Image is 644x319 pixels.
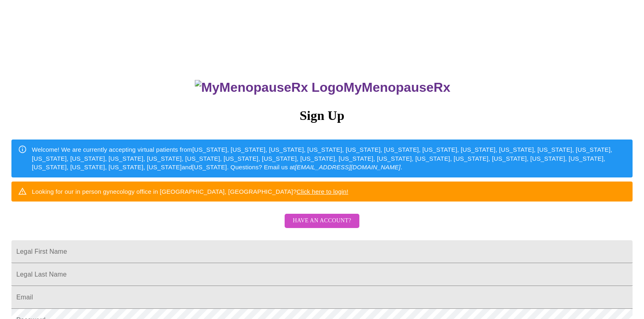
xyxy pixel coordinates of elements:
img: MyMenopauseRx Logo [195,80,343,95]
button: Have an account? [285,214,359,228]
h3: Sign Up [11,108,633,123]
a: Click here to login! [296,188,348,195]
span: Have an account? [293,216,351,226]
h3: MyMenopauseRx [13,80,633,95]
div: Looking for our in person gynecology office in [GEOGRAPHIC_DATA], [GEOGRAPHIC_DATA]? [32,184,348,199]
div: Welcome! We are currently accepting virtual patients from [US_STATE], [US_STATE], [US_STATE], [US... [32,142,626,175]
a: Have an account? [283,223,361,230]
em: [EMAIL_ADDRESS][DOMAIN_NAME] [295,164,401,171]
